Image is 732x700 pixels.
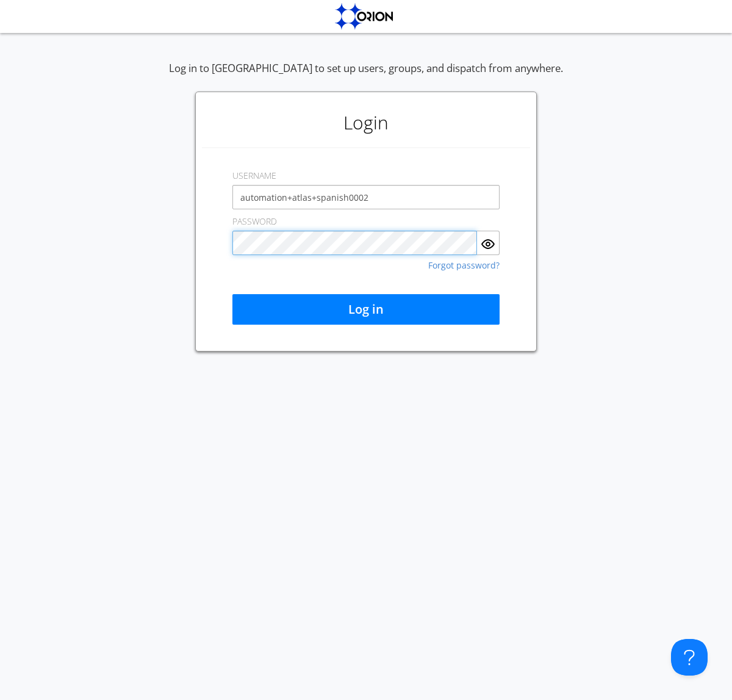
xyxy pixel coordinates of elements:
[232,170,276,182] label: USERNAME
[232,215,277,228] label: PASSWORD
[671,639,708,676] iframe: Toggle Customer Support
[202,98,530,147] h1: Login
[169,61,563,92] div: Log in to [GEOGRAPHIC_DATA] to set up users, groups, and dispatch from anywhere.
[428,261,500,270] a: Forgot password?
[232,231,477,255] input: Password
[232,294,500,325] button: Log in
[481,237,495,251] img: eye.svg
[477,231,500,255] button: Show Password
